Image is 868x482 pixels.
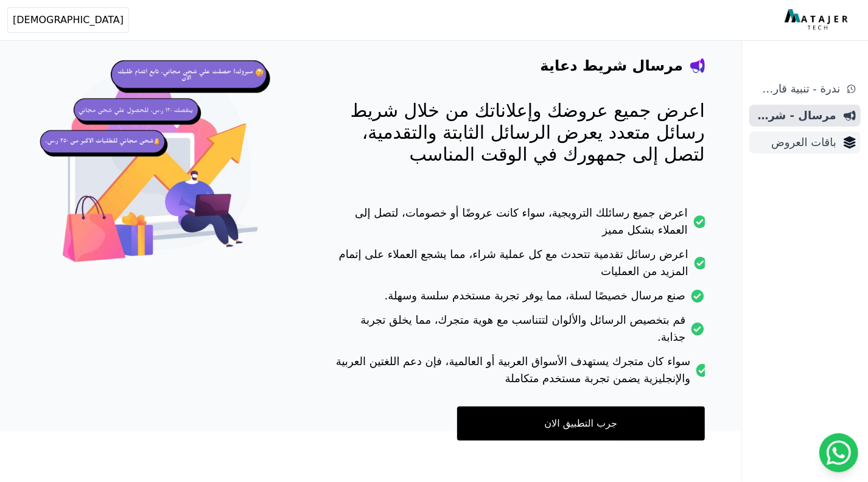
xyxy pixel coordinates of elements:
li: سواء كان متجرك يستهدف الأسواق العربية أو العالمية، فإن دعم اللغتين العربية والإنجليزية يضمن تجربة... [333,353,705,394]
img: MatajerTech Logo [785,9,851,31]
li: اعرض جميع رسائلك الترويجية، سواء كانت عروضًا أو خصومات، لتصل إلى العملاء بشكل مميز [333,204,705,246]
li: اعرض رسائل تقدمية تتحدث مع كل عملية شراء، مما يشجع العملاء على إتمام المزيد من العمليات [333,246,705,287]
span: باقات العروض [754,134,836,151]
img: hero [37,46,284,294]
span: مرسال - شريط دعاية [754,107,836,124]
span: ندرة - تنبية قارب علي النفاذ [754,80,840,97]
p: اعرض جميع عروضك وإعلاناتك من خلال شريط رسائل متعدد يعرض الرسائل الثابتة والتقدمية، لتصل إلى جمهور... [333,100,705,166]
span: [DEMOGRAPHIC_DATA] [13,13,124,27]
li: صنع مرسال خصيصًا لسلة، مما يوفر تجربة مستخدم سلسة وسهلة. [333,287,705,312]
button: [DEMOGRAPHIC_DATA] [7,7,129,33]
a: جرب التطبيق الان [457,407,705,441]
li: قم بتخصيص الرسائل والألوان لتتناسب مع هوية متجرك، مما يخلق تجربة جذابة. [333,312,705,353]
h4: مرسال شريط دعاية [541,56,683,75]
